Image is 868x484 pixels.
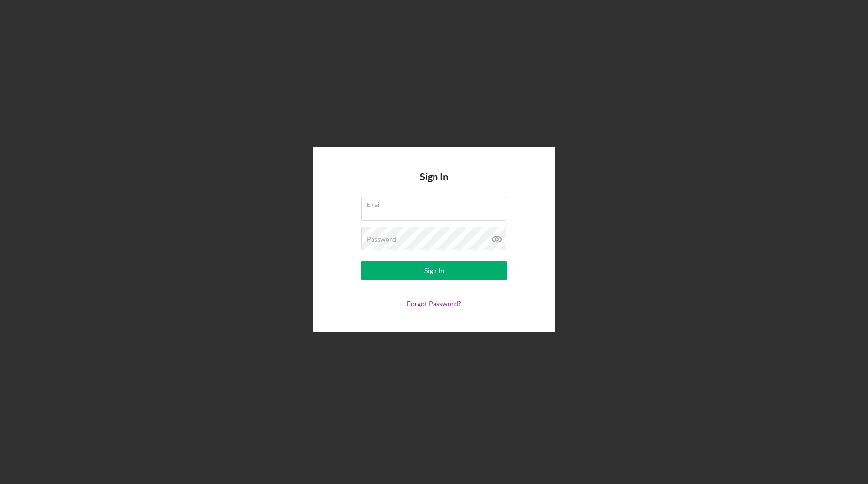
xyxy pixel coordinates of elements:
h4: Sign In [420,171,448,197]
button: Sign In [361,261,507,280]
label: Password [367,235,396,243]
div: Sign In [424,261,444,280]
a: Forgot Password? [407,299,461,307]
label: Email [367,197,506,208]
